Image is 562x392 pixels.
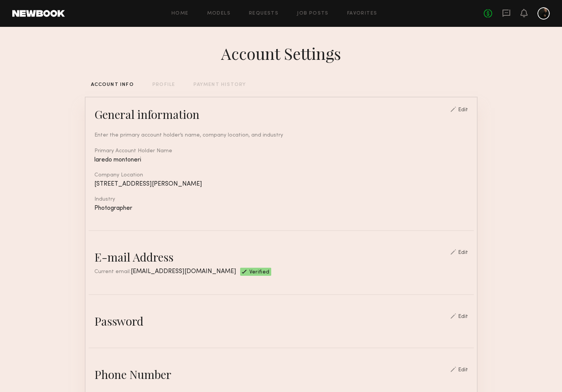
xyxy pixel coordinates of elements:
div: Industry [94,197,468,202]
div: Edit [458,367,468,373]
a: Home [171,11,189,16]
div: PAYMENT HISTORY [193,82,246,87]
a: Job Posts [297,11,329,16]
a: Requests [249,11,279,16]
div: Account Settings [221,43,341,64]
div: Photographer [94,205,468,212]
div: Password [94,313,143,329]
a: Models [207,11,231,16]
span: Verified [249,270,270,276]
div: General information [94,107,199,122]
span: [EMAIL_ADDRESS][DOMAIN_NAME] [131,268,236,275]
a: Favorites [347,11,377,16]
div: Enter the primary account holder’s name, company location, and industry [94,131,468,139]
div: Current email: [94,268,236,276]
div: Edit [458,250,468,255]
div: PROFILE [152,82,175,87]
div: Phone Number [94,367,171,382]
div: Edit [458,314,468,320]
div: laredo montoneri [94,157,468,163]
div: [STREET_ADDRESS][PERSON_NAME] [94,181,468,188]
div: Edit [458,107,468,113]
div: ACCOUNT INFO [91,82,134,87]
div: E-mail Address [94,249,173,265]
div: Company Location [94,173,468,178]
div: Primary Account Holder Name [94,148,468,154]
